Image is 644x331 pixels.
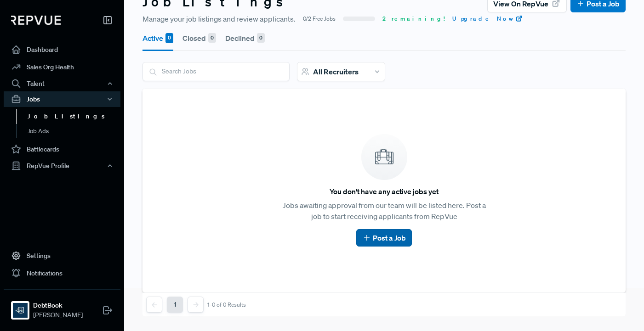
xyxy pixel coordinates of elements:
[257,33,265,43] div: 0
[16,109,133,124] a: Job Listings
[330,187,439,196] h6: You don't have any active jobs yet
[142,13,296,24] span: Manage your job listings and review applicants.
[4,289,120,324] a: DebtBookDebtBook[PERSON_NAME]
[4,91,120,107] button: Jobs
[4,140,120,158] a: Battlecards
[362,232,406,243] a: Post a Job
[165,33,173,43] div: 0
[4,247,120,264] a: Settings
[142,25,173,51] button: Active 0
[143,62,289,80] input: Search Jobs
[33,301,83,310] strong: DebtBook
[4,76,120,91] button: Talent
[280,200,488,222] p: Jobs awaiting approval from our team will be listed here. Post a job to start receiving applicant...
[4,158,120,174] button: RepVue Profile
[146,297,162,313] button: Previous
[182,25,216,51] button: Closed 0
[303,15,336,23] span: 0/2 Free Jobs
[16,124,133,139] a: Job Ads
[33,310,83,320] span: [PERSON_NAME]
[4,264,120,282] a: Notifications
[4,58,120,76] a: Sales Org Health
[207,302,246,308] div: 1-0 of 0 Results
[167,297,183,313] button: 1
[146,297,246,313] nav: pagination
[452,15,523,23] a: Upgrade Now
[356,229,412,247] button: Post a Job
[208,33,216,43] div: 0
[188,297,204,313] button: Next
[4,41,120,58] a: Dashboard
[313,67,359,76] span: All Recruiters
[225,25,265,51] button: Declined 0
[13,303,28,318] img: DebtBook
[11,16,61,25] img: RepVue
[382,15,445,23] span: 2 remaining!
